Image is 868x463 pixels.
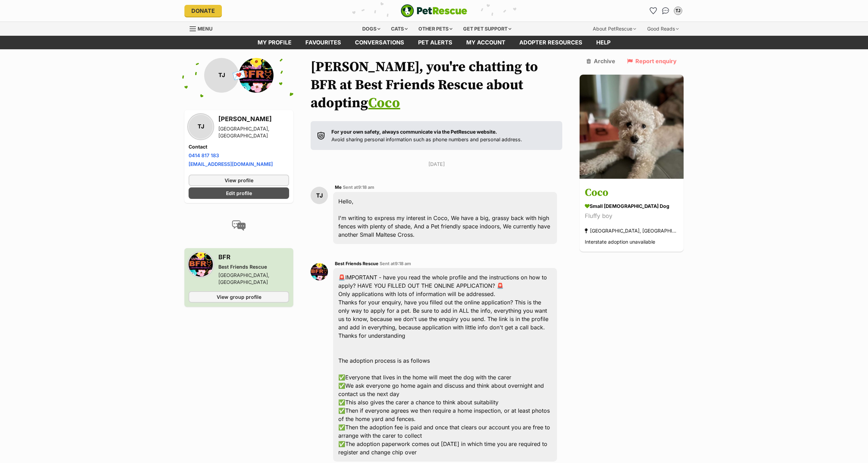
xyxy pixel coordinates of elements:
[585,239,655,245] span: Interstate adoption unavailable
[218,272,289,286] div: [GEOGRAPHIC_DATA], [GEOGRAPHIC_DATA]
[226,190,252,197] span: Edit profile
[648,5,659,16] a: Favourites
[189,143,289,150] h4: Contact
[343,185,374,190] span: Sent at
[311,187,328,204] div: TJ
[585,185,678,201] h3: Coco
[225,177,253,184] span: View profile
[395,261,411,266] span: 9:18 am
[198,26,212,32] span: Menu
[189,187,289,199] a: Edit profile
[357,22,385,36] div: Dogs
[580,75,684,179] img: Coco
[189,161,273,167] a: [EMAIL_ADDRESS][DOMAIN_NAME]
[333,268,557,462] div: 🚨IMPORTANT - have you read the whole profile and the instructions on how to apply? HAVE YOU FILLE...
[190,22,217,34] a: Menu
[585,226,678,235] div: [GEOGRAPHIC_DATA], [GEOGRAPHIC_DATA]
[386,22,413,36] div: Cats
[348,36,411,49] a: conversations
[189,175,289,186] a: View profile
[662,7,669,14] img: chat-41dd97257d64d25036548639549fe6c8038ab92f7586957e7f3b1b290dea8141.svg
[217,293,261,301] span: View group profile
[311,263,328,280] img: Best Friends Rescue profile pic
[335,261,379,266] span: Best Friends Rescue
[189,291,289,303] a: View group profile
[642,22,684,36] div: Good Reads
[414,22,457,36] div: Other pets
[298,36,348,49] a: Favourites
[585,211,678,221] div: Fluffy boy
[672,5,684,16] button: My account
[380,261,411,266] span: Sent at
[189,152,219,158] a: 0414 817 183
[358,185,374,190] span: 9:18 am
[218,263,289,270] div: Best Friends Rescue
[189,252,213,277] img: Best Friends Rescue profile pic
[218,125,289,139] div: [GEOGRAPHIC_DATA], [GEOGRAPHIC_DATA]
[401,4,467,17] img: logo-e224e6f780fb5917bec1dbf3a21bbac754714ae5b6737aabdf751b685950b380.svg
[660,5,671,16] a: Conversations
[587,58,615,64] a: Archive
[311,58,562,112] h1: [PERSON_NAME], you're chatting to BFR at Best Friends Rescue about adopting
[184,5,222,17] a: Donate
[204,58,239,93] div: TJ
[411,36,459,49] a: Pet alerts
[331,129,497,135] strong: For your own safety, always communicate via the PetRescue website.
[218,114,289,124] h3: [PERSON_NAME]
[218,252,289,262] h3: BFR
[627,58,677,64] a: Report enquiry
[589,36,617,49] a: Help
[239,58,274,93] img: Best Friends Rescue profile pic
[311,160,562,168] p: [DATE]
[232,220,246,231] img: conversation-icon-4a6f8262b818ee0b60e3300018af0b2d0b884aa5de6e9bcb8d3d4eeb1a70a7c4.svg
[588,22,641,36] div: About PetRescue
[512,36,589,49] a: Adopter resources
[331,128,522,143] p: Avoid sharing personal information such as phone numbers and personal address.
[459,36,512,49] a: My account
[458,22,516,36] div: Get pet support
[251,36,298,49] a: My profile
[585,202,678,210] div: small [DEMOGRAPHIC_DATA] Dog
[675,7,682,14] div: TJ
[580,180,684,252] a: Coco small [DEMOGRAPHIC_DATA] Dog Fluffy boy [GEOGRAPHIC_DATA], [GEOGRAPHIC_DATA] Interstate adop...
[368,94,400,112] a: Coco
[648,5,684,16] ul: Account quick links
[335,185,342,190] span: Me
[189,115,213,139] div: TJ
[231,68,247,83] span: 💌
[401,4,467,17] a: PetRescue
[333,192,557,244] div: Hello, I'm writing to express my interest in Coco, We have a big, grassy back with high fences wi...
